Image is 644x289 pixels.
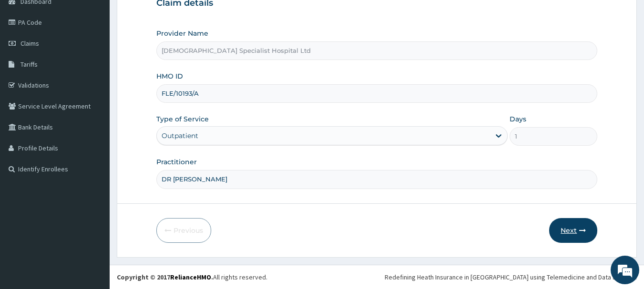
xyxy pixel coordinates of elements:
input: Enter Name [156,170,598,189]
strong: Copyright © 2017 . [117,273,213,281]
textarea: Type your message and hit 'Enter' [5,190,182,223]
div: Redefining Heath Insurance in [GEOGRAPHIC_DATA] using Telemedicine and Data Science! [385,272,637,282]
input: Enter HMO ID [156,84,598,103]
label: Provider Name [156,29,208,38]
button: Next [549,218,597,243]
span: We're online! [55,85,132,181]
button: Previous [156,218,211,243]
div: Outpatient [162,131,198,140]
label: HMO ID [156,71,183,81]
label: Practitioner [156,157,197,167]
label: Days [510,114,526,124]
img: d_794563401_company_1708531726252_794563401 [18,48,39,71]
span: Tariffs [20,60,38,69]
span: Claims [20,39,39,48]
a: RelianceHMO [170,273,211,281]
label: Type of Service [156,114,209,124]
div: Minimize live chat window [156,5,179,28]
div: Chat with us now [50,53,160,66]
footer: All rights reserved. [110,265,644,289]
